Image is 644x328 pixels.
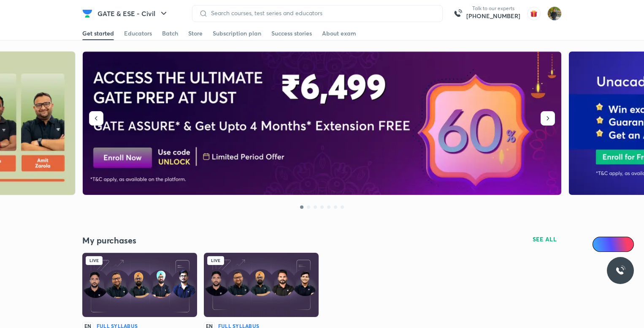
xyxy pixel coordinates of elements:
button: GATE & ESE - Civil [92,5,174,22]
div: Store [188,29,203,38]
div: Batch [162,29,178,38]
a: About exam [322,27,356,40]
img: avatar [527,7,541,20]
img: Batch Thumbnail [204,253,319,317]
a: Ai Doubts [593,237,634,252]
div: Success stories [271,29,312,38]
div: Live [207,256,224,265]
a: Success stories [271,27,312,40]
input: Search courses, test series and educators [208,10,436,16]
img: Batch Thumbnail [82,253,197,317]
h4: My purchases [82,235,322,246]
a: Batch [162,27,178,40]
img: Icon [598,241,604,248]
span: SEE ALL [533,236,557,242]
a: Get started [82,27,114,40]
a: Subscription plan [213,27,261,40]
a: [PHONE_NUMBER] [466,12,520,20]
div: Live [86,256,103,265]
a: Educators [124,27,152,40]
span: Ai Doubts [606,241,629,248]
div: Educators [124,29,152,38]
button: SEE ALL [528,232,562,246]
img: shubham rawat [547,6,562,21]
a: Store [188,27,203,40]
img: ttu [615,265,625,276]
div: Get started [82,29,114,38]
img: Company Logo [82,8,92,19]
img: call-us [449,5,466,22]
p: Talk to our experts [466,5,520,12]
div: Subscription plan [213,29,261,38]
div: About exam [322,29,356,38]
